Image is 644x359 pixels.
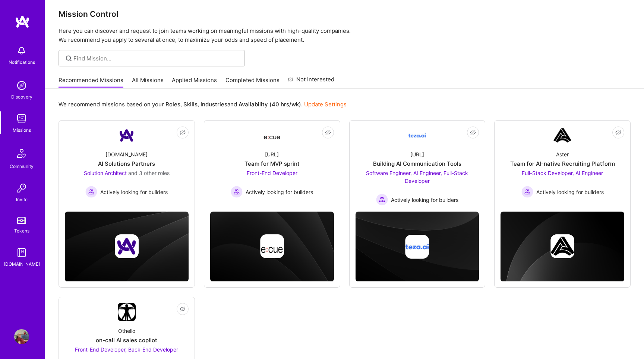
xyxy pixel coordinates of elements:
div: Tokens [14,227,29,235]
img: Invite [14,181,29,196]
img: Actively looking for builders [85,186,97,198]
div: [URL] [265,150,279,158]
img: cover [501,212,624,282]
img: logo [15,15,30,28]
a: User Avatar [12,329,31,344]
div: [DOMAIN_NAME] [4,260,40,268]
a: Not Interested [288,75,334,88]
div: Team for AI-native Recruiting Platform [510,160,615,168]
div: Team for MVP sprint [244,160,300,168]
div: Othello [118,327,135,335]
div: [URL] [410,150,424,158]
b: Skills [183,101,198,108]
i: icon EyeClosed [615,129,621,135]
span: Actively looking for builders [536,188,604,196]
div: on-call AI sales copilot [96,336,157,344]
span: Front-End Developer [247,170,297,176]
div: Community [10,162,34,170]
span: Solution Architect [84,170,127,176]
img: Company Logo [553,127,571,144]
img: Community [13,144,31,162]
div: Invite [16,196,28,203]
i: icon EyeClosed [180,306,186,312]
input: Find Mission... [73,54,239,62]
img: Company Logo [263,129,281,142]
div: Discovery [11,93,32,101]
span: Actively looking for builders [246,188,313,196]
img: Company logo [405,235,429,259]
img: Company logo [115,234,139,258]
p: Here you can discover and request to join teams working on meaningful missions with high-quality ... [59,26,631,44]
img: cover [356,212,479,282]
span: and 3 other roles [128,170,170,176]
div: [DOMAIN_NAME] [105,150,148,158]
i: icon EyeClosed [325,129,331,135]
a: Update Settings [304,101,347,108]
span: Software Engineer, AI Engineer, Full-Stack Developer [366,170,468,184]
span: Actively looking for builders [100,188,168,196]
a: All Missions [132,76,164,88]
img: User Avatar [14,329,29,344]
img: guide book [14,245,29,260]
img: Company Logo [118,127,136,144]
img: cover [210,212,334,282]
a: Completed Missions [225,76,280,88]
img: Company logo [260,234,284,258]
i: icon SearchGrey [64,54,73,63]
div: Aster [556,150,569,158]
a: Recommended Missions [59,76,123,88]
img: Company logo [550,234,574,258]
img: bell [14,43,29,58]
i: icon EyeClosed [470,129,476,135]
span: Actively looking for builders [391,196,458,204]
a: Company LogoAsterTeam for AI-native Recruiting PlatformFull-Stack Developer, AI Engineer Actively... [501,127,624,201]
img: Actively looking for builders [231,186,243,198]
div: Missions [13,126,31,134]
img: Company Logo [408,127,426,144]
b: Industries [201,101,227,108]
b: Availability (40 hrs/wk) [239,101,301,108]
img: tokens [17,217,26,224]
img: cover [65,212,189,282]
p: We recommend missions based on your , , and . [59,100,347,108]
img: Actively looking for builders [376,194,388,206]
b: Roles [165,101,180,108]
a: Company Logo[URL]Team for MVP sprintFront-End Developer Actively looking for buildersActively loo... [210,127,334,201]
a: Company Logo[URL]Building AI Communication ToolsSoftware Engineer, AI Engineer, Full-Stack Develo... [356,127,479,206]
span: Front-End Developer, Back-End Developer [75,346,178,353]
img: Company Logo [118,303,136,321]
i: icon EyeClosed [180,129,186,135]
h3: Mission Control [59,9,631,19]
img: discovery [14,78,29,93]
div: AI Solutions Partners [98,160,155,168]
span: Full-Stack Developer, AI Engineer [522,170,603,176]
a: Company Logo[DOMAIN_NAME]AI Solutions PartnersSolution Architect and 3 other rolesActively lookin... [65,127,189,201]
img: teamwork [14,111,29,126]
img: Actively looking for builders [521,186,533,198]
a: Applied Missions [172,76,217,88]
div: Building AI Communication Tools [373,160,461,168]
div: Notifications [9,58,35,66]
